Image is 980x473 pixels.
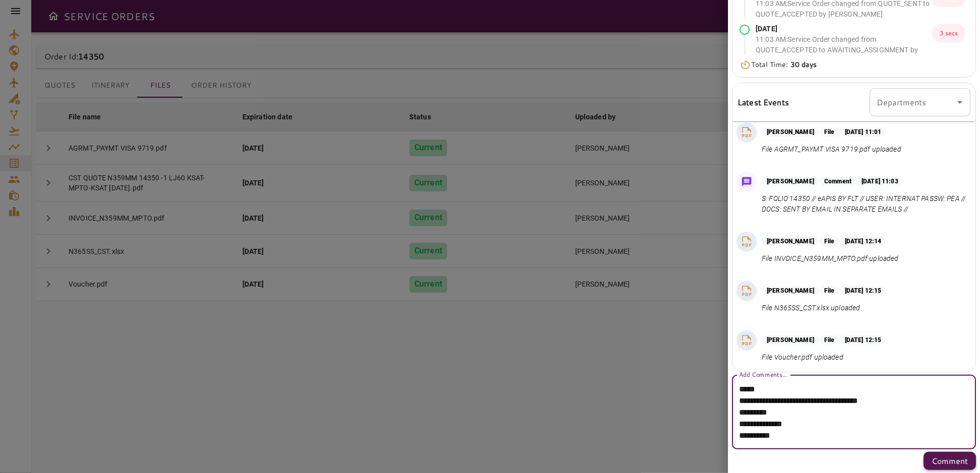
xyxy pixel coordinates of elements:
[819,286,840,295] p: File
[819,237,840,246] p: File
[819,335,840,345] p: File
[740,60,751,70] img: Timer Icon
[953,95,967,109] button: Open
[751,59,817,70] p: Total Time:
[932,455,968,467] p: Comment
[738,96,789,109] h6: Latest Events
[819,177,856,186] p: Comment
[756,34,932,66] p: 11:03 AM : Service Order changed from QUOTE_ACCEPTED to AWAITING_ASSIGNMENT by [PERSON_NAME]
[840,335,887,345] p: [DATE] 12:15
[762,253,899,264] p: File INVOICE_N359MM_MPTO.pdf uploaded
[840,286,887,295] p: [DATE] 12:15
[819,127,840,137] p: File
[739,370,787,379] label: Add Comments...
[762,237,819,246] p: [PERSON_NAME]
[762,127,819,137] p: [PERSON_NAME]
[762,177,819,186] p: [PERSON_NAME]
[740,175,754,189] img: Message Icon
[762,286,819,295] p: [PERSON_NAME]
[840,127,887,137] p: [DATE] 11:01
[762,144,901,155] p: File AGRMT_PAYMT VISA 9719.pdf uploaded
[739,125,754,140] img: PDF File
[762,193,966,215] p: S: FOLIO 14350 // eAPIS BY FLT // USER: INTERNAT PASSW: PEA // DOCS: SENT BY EMAIL IN SEPARATE EM...
[790,59,817,70] b: 30 days
[762,352,886,363] p: File Voucher.pdf uploaded
[739,333,754,348] img: PDF File
[739,284,754,299] img: PDF File
[856,177,903,186] p: [DATE] 11:03
[932,24,965,43] p: 3 secs
[739,234,754,249] img: PDF File
[762,335,819,345] p: [PERSON_NAME]
[762,303,886,313] p: File N365SS_CST.xlsx uploaded
[756,24,932,34] p: [DATE]
[840,237,887,246] p: [DATE] 12:14
[924,452,976,470] button: Comment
